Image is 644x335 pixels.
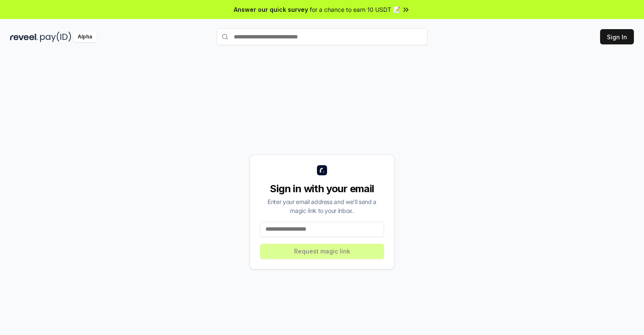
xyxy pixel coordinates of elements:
[260,197,384,215] div: Enter your email address and we’ll send a magic link to your inbox.
[73,32,97,42] div: Alpha
[40,32,71,42] img: pay_id
[10,32,38,42] img: reveel_dark
[234,5,308,14] span: Answer our quick survey
[317,165,327,175] img: logo_small
[310,5,400,14] span: for a chance to earn 10 USDT 📝
[600,29,634,44] button: Sign In
[260,182,384,196] div: Sign in with your email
